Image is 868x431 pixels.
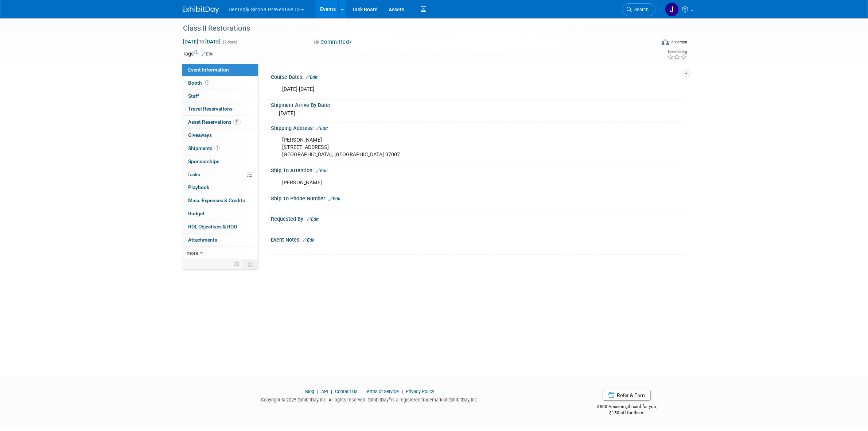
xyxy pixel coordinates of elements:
a: Staff [182,90,258,103]
a: Edit [202,51,214,57]
div: Course Dates: [271,72,686,81]
img: Format-Inperson.png [662,39,669,45]
span: Travel Reservations [188,106,233,112]
span: more [187,250,198,256]
span: Misc. Expenses & Credits [188,197,245,203]
a: more [182,247,258,259]
span: Tasks [187,172,200,177]
a: Travel Reservations [182,103,258,115]
a: Edit [303,238,315,243]
div: Ship To Phone Number: [271,193,686,203]
a: Blog [305,389,314,394]
span: Booth not reserved yet [204,80,211,85]
span: Budget [188,211,205,216]
a: Tasks [182,168,258,181]
a: Sponsorships [182,155,258,168]
div: Shipment Arrive By Date: [271,100,686,109]
div: [DATE] [276,108,680,119]
div: [PERSON_NAME] [STREET_ADDRESS] [GEOGRAPHIC_DATA], [GEOGRAPHIC_DATA] 97007 [277,133,606,162]
a: Budget [182,207,258,220]
div: Event Notes: [271,234,686,244]
span: Shipments [188,145,220,151]
a: Event Information [182,64,258,76]
span: 31 [233,119,241,125]
a: Attachments [182,234,258,246]
a: Edit [305,75,318,80]
span: | [315,389,320,394]
a: Edit [328,196,340,201]
a: Refer & Earn [603,390,651,401]
a: Privacy Policy [406,389,434,394]
a: Asset Reservations31 [182,116,258,128]
span: | [359,389,363,394]
span: [DATE] [DATE] [183,38,221,45]
div: Shipping Address: [271,123,686,132]
sup: ® [389,396,391,400]
a: ROI, Objectives & ROO [182,220,258,233]
a: API [321,389,328,394]
a: Contact Us [335,389,358,394]
span: Sponsorships [188,158,219,164]
a: Shipments1 [182,142,258,155]
a: Booth [182,77,258,89]
img: ExhibitDay [183,6,219,14]
div: Ship To Attention: [271,165,686,174]
div: $500 Amazon gift card for you, [568,399,686,416]
span: 1 [214,145,220,151]
button: Committed [311,38,355,46]
a: Misc. Expenses & Credits [182,194,258,207]
div: [PERSON_NAME] [277,176,606,190]
div: Event Rating [667,50,687,54]
span: Playbook [188,184,209,190]
div: Requested By: [271,213,686,223]
span: Asset Reservations [188,119,241,125]
div: [DATE]-[DATE] [277,82,606,97]
div: Event Format [612,38,688,49]
td: Tags [183,50,214,57]
span: | [329,389,334,394]
span: Search [632,7,649,12]
span: Staff [188,93,199,99]
a: Edit [307,217,319,222]
span: (2 days) [222,40,237,45]
img: Justin Newborn [665,3,679,16]
span: | [400,389,405,394]
td: Personalize Event Tab Strip [231,259,244,269]
span: Booth [188,80,211,86]
a: Playbook [182,181,258,194]
a: Edit [316,168,328,173]
span: Giveaways [188,132,212,138]
a: Search [622,3,655,16]
div: Copyright © 2025 ExhibitDay, Inc. All rights reserved. ExhibitDay is a registered trademark of Ex... [183,395,557,403]
span: to [198,39,205,45]
td: Toggle Event Tabs [243,259,258,269]
a: Edit [316,126,328,131]
a: Giveaways [182,129,258,142]
span: Attachments [188,237,217,243]
span: Event Information [188,67,229,73]
div: In-Person [670,39,687,45]
span: ROI, Objectives & ROO [188,224,237,230]
div: Class II Restorations [180,22,645,35]
a: Terms of Service [365,389,399,394]
div: $150 off for them. [568,410,686,416]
